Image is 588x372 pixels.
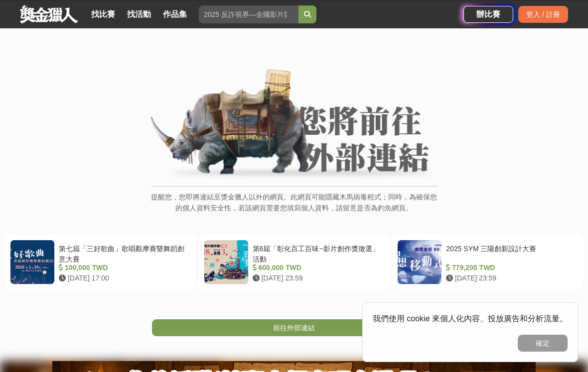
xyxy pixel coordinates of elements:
[199,5,298,23] input: 2025 反詐視界—全國影片競賽
[463,6,513,23] a: 辦比賽
[151,191,438,224] p: 提醒您，您即將連結至獎金獵人以外的網頁。此網頁可能隱藏木馬病毒程式；同時，為確保您的個人資料安全性，若該網頁需要您填寫個人資料，請留意是否為釣魚網頁。
[5,235,196,289] a: 第七屆「三好歌曲」歌唱觀摩賽暨舞蹈創意大賽 100,000 TWD [DATE] 17:00
[123,7,155,21] a: 找活動
[151,69,438,181] img: External Link Banner
[152,319,436,336] a: 前往外部連結
[446,244,574,263] div: 2025 SYM 三陽創新設計大賽
[59,273,187,283] div: [DATE] 17:00
[373,314,568,323] span: 我們使用 cookie 來個人化內容、投放廣告和分析流量。
[199,235,390,289] a: 第6屆「彰化百工百味~影片創作獎徵選」活動 600,000 TWD [DATE] 23:59
[87,7,119,21] a: 找比賽
[159,7,191,21] a: 作品集
[253,244,381,263] div: 第6屆「彰化百工百味~影片創作獎徵選」活動
[446,273,574,283] div: [DATE] 23:59
[518,335,568,352] button: 確定
[518,6,568,23] div: 登入 / 註冊
[273,324,315,332] span: 前往外部連結
[392,235,583,289] a: 2025 SYM 三陽創新設計大賽 779,200 TWD [DATE] 23:59
[253,273,381,283] div: [DATE] 23:59
[59,244,187,263] div: 第七屆「三好歌曲」歌唱觀摩賽暨舞蹈創意大賽
[59,263,187,273] div: 100,000 TWD
[446,263,574,273] div: 779,200 TWD
[253,263,381,273] div: 600,000 TWD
